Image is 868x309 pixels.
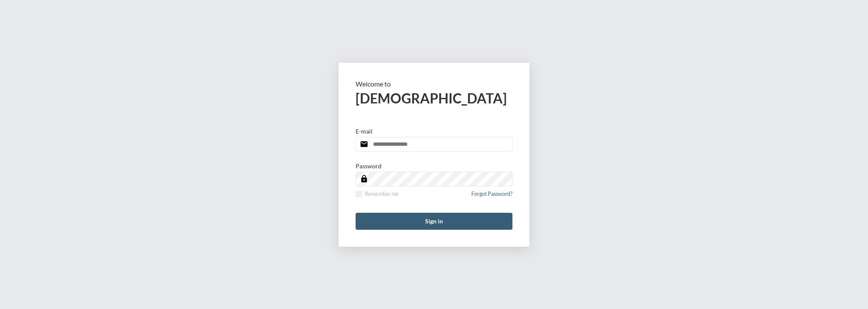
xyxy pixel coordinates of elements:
p: E-mail [356,128,373,135]
p: Password [356,162,381,170]
h2: [DEMOGRAPHIC_DATA] [356,90,512,106]
a: Forgot Password? [471,191,512,202]
label: Remember me [356,191,399,197]
button: Sign in [356,213,512,230]
p: Welcome to [356,80,512,88]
